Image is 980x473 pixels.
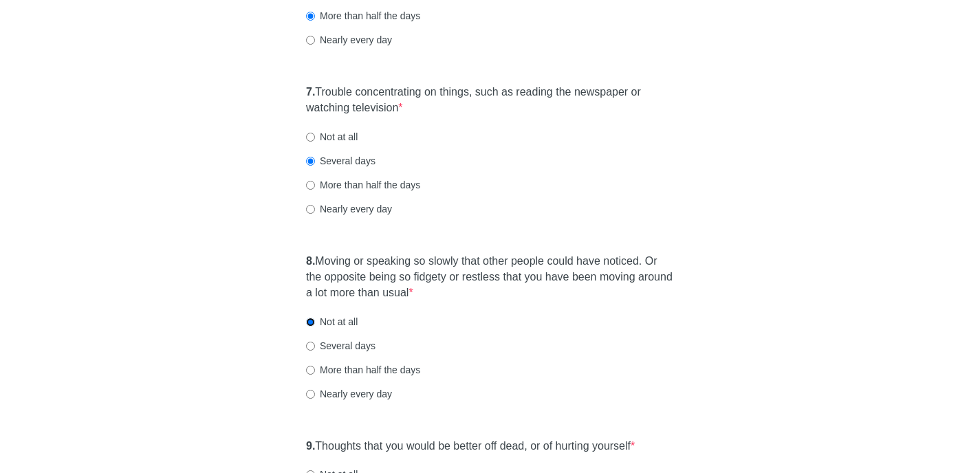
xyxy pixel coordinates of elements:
[306,440,315,452] strong: 9.
[306,202,392,216] label: Nearly every day
[306,157,315,166] input: Several days
[306,318,315,327] input: Not at all
[306,85,674,116] label: Trouble concentrating on things, such as reading the newspaper or watching television
[306,181,315,190] input: More than half the days
[306,363,420,377] label: More than half the days
[306,342,315,351] input: Several days
[306,133,315,142] input: Not at all
[306,255,315,267] strong: 8.
[306,12,315,21] input: More than half the days
[306,366,315,375] input: More than half the days
[306,390,315,399] input: Nearly every day
[306,33,392,47] label: Nearly every day
[306,36,315,45] input: Nearly every day
[306,9,420,23] label: More than half the days
[306,387,392,401] label: Nearly every day
[306,178,420,192] label: More than half the days
[306,315,358,329] label: Not at all
[306,86,315,98] strong: 7.
[306,154,375,168] label: Several days
[306,254,674,301] label: Moving or speaking so slowly that other people could have noticed. Or the opposite being so fidge...
[306,339,375,353] label: Several days
[306,439,635,454] label: Thoughts that you would be better off dead, or of hurting yourself
[306,205,315,214] input: Nearly every day
[306,130,358,144] label: Not at all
